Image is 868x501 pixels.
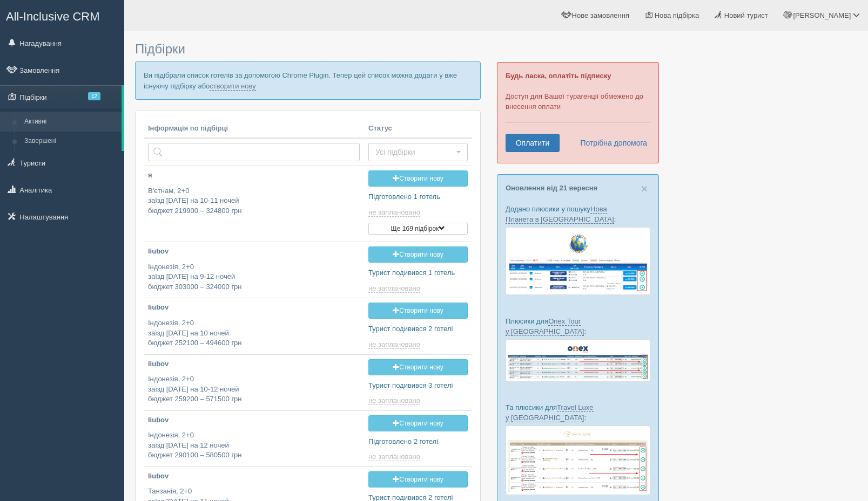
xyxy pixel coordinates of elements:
a: Створити нову [368,246,468,263]
p: liubov [148,303,360,313]
a: я В'єтнам, 2+0заїзд [DATE] на 10-11 ночейбюджет 219900 – 324800 грн [144,166,364,225]
a: не заплановано [368,284,422,293]
img: onex-tour-proposal-crm-for-travel-agency.png [506,339,650,382]
a: liubov Індонезія, 2+0заїзд [DATE] на 10 ночейбюджет 252100 – 494600 грн [144,298,364,353]
p: Плюсики для : [506,316,650,337]
a: створити нову [210,82,255,91]
th: Інформація по підбірці [144,119,364,139]
p: Індонезія, 2+0 заїзд [DATE] на 12 ночей бюджет 290100 – 580500 грн [148,430,360,461]
a: All-Inclusive CRM [1,1,124,30]
span: Нова підбірка [655,11,699,19]
p: я [148,170,360,181]
p: Підготовлено 1 готель [368,192,468,202]
span: не заплановано [368,284,420,293]
span: × [641,182,648,195]
span: не заплановано [368,208,420,217]
p: В'єтнам, 2+0 заїзд [DATE] на 10-11 ночей бюджет 219900 – 324800 грн [148,186,360,216]
span: не заплановано [368,452,420,461]
span: [PERSON_NAME] [793,11,851,19]
p: Турист подивився 2 готелі [368,324,468,334]
p: liubov [148,359,360,369]
a: Onex Tour у [GEOGRAPHIC_DATA] [506,317,584,336]
span: Усі підбірки [375,147,454,157]
a: не заплановано [368,208,422,217]
img: new-planet-%D0%BF%D1%96%D0%B4%D0%B1%D1%96%D1%80%D0%BA%D0%B0-%D1%81%D1%80%D0%BC-%D0%B4%D0%BB%D1%8F... [506,227,650,295]
p: liubov [148,471,360,482]
a: Нова Планета в [GEOGRAPHIC_DATA] [506,205,614,224]
a: Створити нову [368,471,468,488]
a: не заплановано [368,340,422,349]
button: Ще 169 підбірок [368,223,468,235]
span: Підбірки [135,42,185,56]
p: Турист подивився 3 готелі [368,381,468,391]
a: Оновлення від 21 вересня [506,184,597,192]
img: travel-luxe-%D0%BF%D0%BE%D0%B4%D0%B1%D0%BE%D1%80%D0%BA%D0%B0-%D1%81%D1%80%D0%BC-%D0%B4%D0%BB%D1%8... [506,425,650,495]
p: Турист подивився 1 готель [368,268,468,278]
input: Пошук за країною або туристом [148,143,360,161]
span: не заплановано [368,396,420,405]
p: liubov [148,415,360,425]
p: Та плюсики для : [506,402,650,423]
span: не заплановано [368,340,420,349]
button: Усі підбірки [368,143,468,161]
p: Підготовлено 2 готелі [368,437,468,447]
a: Створити нову [368,170,468,187]
a: liubov Індонезія, 2+0заїзд [DATE] на 10-12 ночейбюджет 259200 – 571500 грн [144,355,364,409]
div: Доступ для Вашої турагенції обмежено до внесення оплати [497,62,659,163]
p: Індонезія, 2+0 заїзд [DATE] на 10 ночей бюджет 252100 – 494600 грн [148,318,360,348]
a: Створити нову [368,359,468,375]
a: не заплановано [368,396,422,405]
a: Завершені [19,132,122,151]
a: liubov Індонезія, 2+0заїзд [DATE] на 9-12 ночейбюджет 303000 – 324000 грн [144,242,364,297]
a: Створити нову [368,303,468,319]
a: Активні [19,112,122,132]
a: Travel Luxe у [GEOGRAPHIC_DATA] [506,403,594,422]
span: Нове замовлення [572,11,629,19]
a: Оплатити [506,134,560,152]
p: Індонезія, 2+0 заїзд [DATE] на 10-12 ночей бюджет 259200 – 571500 грн [148,374,360,404]
span: 17 [88,92,100,100]
p: Додано плюсики у пошуку : [506,204,650,224]
th: Статус [364,119,472,139]
p: Ви підібрали список готелів за допомогою Chrome Plugin. Тепер цей список можна додати у вже існую... [135,61,481,99]
a: Створити нову [368,415,468,431]
a: Потрібна допомога [573,134,648,152]
p: Індонезія, 2+0 заїзд [DATE] на 9-12 ночей бюджет 303000 – 324000 грн [148,262,360,292]
b: Будь ласка, оплатіть підписку [506,72,611,80]
p: liubov [148,246,360,257]
button: Close [641,183,648,194]
a: не заплановано [368,452,422,461]
span: All-Inclusive CRM [6,10,100,23]
span: Новий турист [724,11,768,19]
a: liubov Індонезія, 2+0заїзд [DATE] на 12 ночейбюджет 290100 – 580500 грн [144,411,364,465]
